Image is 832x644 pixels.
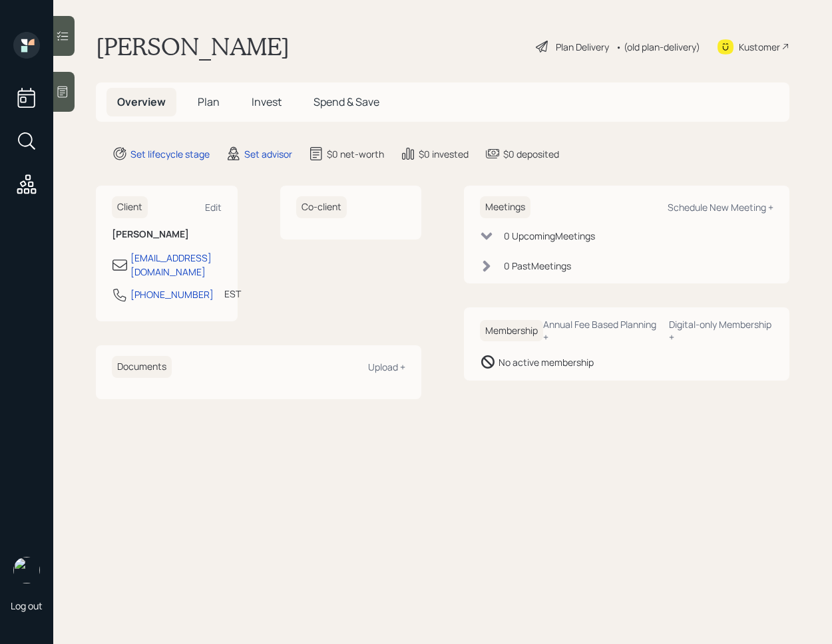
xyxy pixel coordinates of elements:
img: retirable_logo.png [13,557,40,583]
span: Overview [117,94,166,109]
span: Plan [198,94,220,109]
div: $0 net-worth [327,147,384,161]
div: 0 Past Meeting s [504,259,571,273]
div: [PHONE_NUMBER] [130,287,214,301]
div: Log out [11,599,43,612]
h6: Documents [112,356,172,378]
div: 0 Upcoming Meeting s [504,229,595,243]
div: $0 deposited [503,147,559,161]
span: Invest [252,94,282,109]
div: No active membership [499,355,594,369]
h6: Co-client [296,196,347,218]
div: Upload + [368,361,405,373]
h6: Meetings [480,196,530,218]
h1: [PERSON_NAME] [96,32,290,61]
span: Spend & Save [313,94,379,109]
h6: Client [112,196,148,218]
div: Edit [205,201,222,214]
div: Set advisor [244,147,292,161]
h6: [PERSON_NAME] [112,229,222,240]
h6: Membership [480,320,543,342]
div: Set lifecycle stage [130,147,210,161]
div: Kustomer [739,40,780,54]
div: • (old plan-delivery) [616,40,700,54]
div: $0 invested [419,147,469,161]
div: Schedule New Meeting + [668,201,773,214]
div: Plan Delivery [556,40,609,54]
div: [EMAIL_ADDRESS][DOMAIN_NAME] [130,251,222,279]
div: Digital-only Membership + [669,318,773,343]
div: Annual Fee Based Planning + [543,318,658,343]
div: EST [224,287,241,301]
